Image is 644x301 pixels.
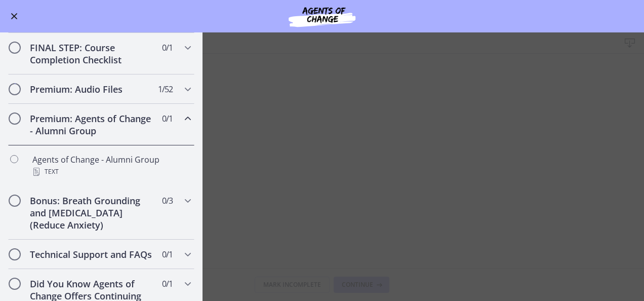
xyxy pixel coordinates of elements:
span: 0 / 1 [162,248,173,260]
div: Agents of Change - Alumni Group [32,154,190,178]
span: 0 / 1 [162,42,173,54]
button: Enable menu [8,10,20,22]
span: 0 / 1 [162,112,173,125]
span: 0 / 3 [162,195,173,207]
h2: FINAL STEP: Course Completion Checklist [30,42,153,66]
h2: Bonus: Breath Grounding and [MEDICAL_DATA] (Reduce Anxiety) [30,195,153,231]
h2: Premium: Audio Files [30,83,153,95]
div: Text [32,166,190,178]
span: 1 / 52 [158,83,173,95]
h2: Premium: Agents of Change - Alumni Group [30,112,153,137]
h2: Technical Support and FAQs [30,248,153,260]
span: 0 / 1 [162,278,173,290]
img: Agents of Change [261,4,383,28]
